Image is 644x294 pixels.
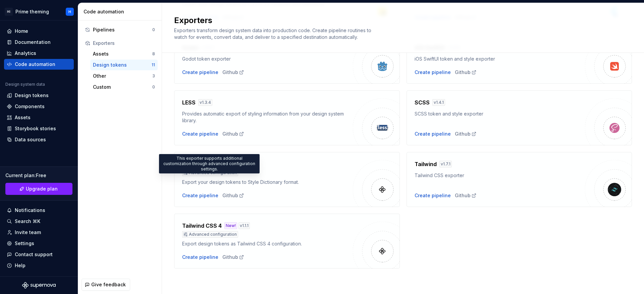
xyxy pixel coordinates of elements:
a: Documentation [4,37,74,48]
div: Exporters [93,40,155,47]
a: Supernova Logo [22,282,56,289]
a: Upgrade plan [5,183,72,195]
a: Analytics [4,48,74,59]
a: Github [455,69,477,76]
div: Other [93,73,152,79]
div: Export your design tokens to Style Dictionary format. [182,179,353,186]
div: Contact support [15,251,53,258]
div: Pipelines [93,26,152,33]
div: Custom [93,84,152,90]
div: Code automation [15,61,55,68]
button: Give feedback [82,279,130,291]
div: Assets [93,51,152,57]
div: H [68,9,71,14]
div: Advanced configuration [182,231,238,238]
div: Data sources [15,136,46,143]
div: Export design tokens as Tailwind CSS 4 configuration. [182,240,353,247]
a: Github [455,131,477,137]
button: Create pipeline [182,131,218,137]
h4: Tailwind [415,160,437,168]
div: iOS SwiftUI token and style exporter [415,56,585,62]
button: Pipelines0 [82,24,158,35]
div: Documentation [15,39,51,46]
div: SCSS token and style exporter [415,111,585,117]
a: Github [222,254,244,261]
a: Design tokens [4,90,74,101]
a: Invite team [4,227,74,238]
a: Github [222,131,244,137]
div: v 1.7.1 [439,161,452,167]
button: Create pipeline [415,131,451,137]
a: Code automation [4,59,74,70]
button: Create pipeline [182,69,218,76]
div: This exporter supports additional customization through advanced configuration settings. [159,154,260,173]
button: Notifications [4,205,74,216]
button: Design tokens11 [90,60,158,70]
div: Godot token exporter [182,56,353,62]
a: Settings [4,238,74,249]
h4: SCSS [415,98,430,106]
div: Components [15,103,45,110]
div: Design tokens [93,62,152,68]
button: Create pipeline [182,192,218,199]
button: Help [4,260,74,271]
div: Search ⌘K [15,218,40,225]
div: 3 [152,73,155,79]
div: Storybook stories [15,125,56,132]
div: Home [15,28,28,34]
a: Components [4,101,74,112]
button: Assets8 [90,49,158,59]
svg: Supernova Logo [379,248,386,254]
div: v 1.4.1 [432,99,445,106]
a: Assets [4,112,74,123]
div: Design tokens [15,92,49,99]
div: Invite team [15,229,41,236]
div: v 1.1.1 [238,222,250,229]
button: Create pipeline [415,69,451,76]
div: 0 [152,27,155,32]
button: Contact support [4,249,74,260]
button: HIPrime themingH [1,4,76,19]
button: Custom0 [90,82,158,92]
div: Prime theming [15,8,49,15]
a: Storybook stories [4,123,74,134]
h2: Exporters [174,15,624,26]
div: v 1.3.4 [198,99,212,106]
div: New! [224,222,237,229]
div: HI [5,8,13,16]
div: 11 [152,62,155,68]
div: Assets [15,114,31,121]
span: Give feedback [91,281,126,288]
div: Notifications [15,207,45,214]
a: Github [222,69,244,76]
h4: Tailwind CSS 4 [182,222,222,230]
a: Github [455,192,477,199]
div: Help [15,262,25,269]
button: Other3 [90,71,158,81]
div: Analytics [15,50,36,57]
button: Search ⌘K [4,216,74,227]
div: Code automation [84,8,159,15]
div: Settings [15,240,34,247]
div: 0 [152,84,155,90]
div: Tailwind CSS exporter [415,172,585,179]
button: Create pipeline [415,192,451,199]
a: Github [222,192,244,199]
button: Create pipeline [182,254,218,261]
